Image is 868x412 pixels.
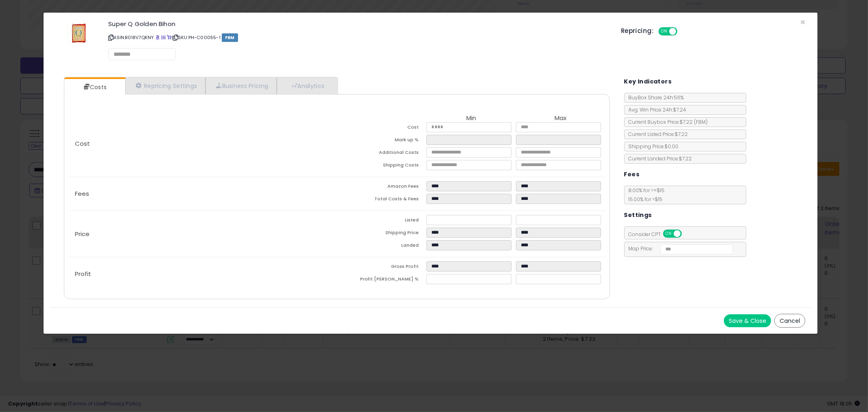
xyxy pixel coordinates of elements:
span: Current Landed Price: $7.22 [625,155,692,162]
span: Shipping Price: $0.00 [625,143,679,150]
a: Repricing Settings [125,77,206,94]
span: ( FBM ) [694,118,708,125]
span: Current Buybox Price: [625,118,708,125]
th: Max [516,115,606,122]
td: Mark up % [337,135,426,147]
td: Profit [PERSON_NAME] % [337,274,426,287]
a: BuyBox page [155,34,160,41]
img: 51yVsY5gqiL._SL60_.jpg [67,21,91,45]
span: ON [659,28,669,35]
button: Save & Close [724,314,771,327]
button: Cancel [774,314,805,328]
td: Shipping Costs [337,160,426,173]
h5: Fees [624,169,640,180]
td: Landed [337,240,426,253]
a: All offer listings [161,34,166,41]
span: Current Listed Price: $7.22 [625,131,688,138]
td: Total Costs & Fees [337,194,426,206]
span: 8.00 % for <= $15 [625,187,665,203]
p: Profit [68,271,337,277]
td: Additional Costs [337,147,426,160]
a: Business Pricing [206,77,277,94]
span: ON [664,230,674,237]
span: Map Price: [625,245,733,252]
p: Fees [68,191,337,197]
span: BuyBox Share 24h: 56% [625,94,684,101]
span: 15.00 % for > $15 [625,196,663,203]
p: Price [68,231,337,237]
span: OFF [676,28,689,35]
p: Cost [68,140,337,147]
h5: Settings [624,210,652,220]
a: Your listing only [167,34,171,41]
td: Shipping Price [337,228,426,240]
h5: Key Indicators [624,77,672,87]
span: Consider CPT: [625,231,693,238]
th: Min [426,115,516,122]
h3: Super Q Golden Bihon [108,21,609,27]
span: × [800,16,805,28]
a: Analytics [277,77,337,94]
td: Gross Profit [337,261,426,274]
span: Avg. Win Price 24h: $7.24 [625,106,687,113]
td: Listed [337,215,426,228]
a: Costs [64,79,125,95]
td: Cost [337,122,426,135]
span: OFF [680,230,693,237]
p: ASIN: B018V7QKNY | SKU: PH-C00055-1 [108,31,609,44]
span: $7.22 [680,118,708,125]
h5: Repricing: [621,28,654,34]
td: Amazon Fees [337,181,426,194]
span: FBM [222,33,238,42]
